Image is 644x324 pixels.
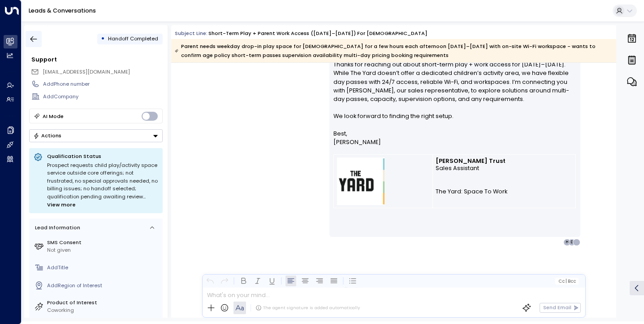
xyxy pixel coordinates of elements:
[32,224,80,232] div: Lead Information
[47,282,160,289] div: AddRegion of Interest
[175,30,207,37] span: Subject Line:
[47,299,160,306] label: Product of Interest
[47,239,160,246] label: SMS Consent
[43,93,162,101] div: AddCompany
[436,157,506,165] strong: [PERSON_NAME] Trust
[43,112,64,121] div: AI Mode
[333,129,347,138] span: Best,
[43,68,130,76] span: support@getduckbill.com
[33,132,61,139] div: Actions
[47,201,76,209] span: View more
[47,264,160,271] div: AddTitle
[43,80,162,88] div: AddPhone number
[568,239,575,246] div: D
[436,187,507,196] a: The Yard: Space To Work
[43,68,130,75] span: [EMAIL_ADDRESS][DOMAIN_NAME]
[175,42,612,60] div: Parent needs weekday drop-in play space for [DEMOGRAPHIC_DATA] for a few hours each afternoon [DA...
[47,306,160,314] div: Coworking
[565,279,566,284] span: |
[563,239,571,246] div: H
[219,276,229,286] button: Redo
[108,35,158,42] span: Handoff Completed
[555,278,579,285] button: Cc|Bcc
[333,138,381,146] span: [PERSON_NAME]
[255,305,360,311] div: The agent signature is added automatically
[47,162,158,209] div: Prospect requests child play/activity space service outside core offerings; not frustrated, no sp...
[29,129,163,142] div: Button group with a nested menu
[31,55,162,64] div: Support
[47,153,158,160] p: Qualification Status
[29,7,96,14] a: Leads & Conversations
[436,165,479,171] span: Sales Assistant
[558,279,575,284] span: Cc Bcc
[47,246,160,254] div: Not given
[333,43,576,129] p: Hi, Thanks for reaching out about short-term play + work access for [DATE]–[DATE]. While The Yard...
[29,129,163,142] button: Actions
[204,276,215,286] button: Undo
[208,30,428,37] div: Short-Term Play + Parent Work Access ([DATE]–[DATE]) for [DEMOGRAPHIC_DATA]
[101,32,105,45] div: •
